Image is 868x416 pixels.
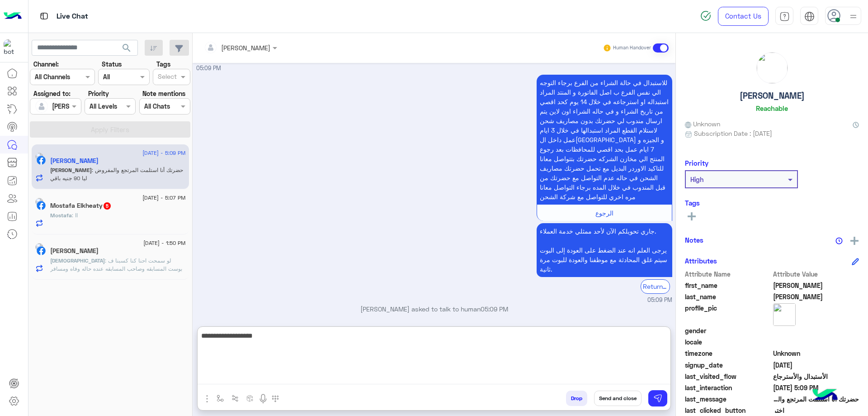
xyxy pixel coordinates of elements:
[773,349,859,358] span: Unknown
[537,75,672,205] p: 24/8/2025, 5:09 PM
[481,305,508,313] span: 05:09 PM
[142,149,185,157] span: [DATE] - 5:09 PM
[258,393,269,404] img: send voice note
[685,281,771,290] span: first_name
[50,202,112,210] h5: Mostafa Elkheaty
[685,236,703,244] h6: Notes
[694,129,772,138] span: Subscription Date : [DATE]
[653,394,662,403] img: send message
[35,198,43,206] img: picture
[685,199,859,207] h6: Tags
[613,44,651,52] small: Human Handover
[50,167,183,182] span: حضرتك أنا استلمت المرتجع والمفروض ليا 90 جنيه باقي
[773,281,859,290] span: Mohamed
[740,91,805,101] h5: [PERSON_NAME]
[50,257,182,288] span: لو سمحت احنا كنا كسبنا ف بوست المسابقه وصاحب المسابقه عنده حاله وفاه ومسافر وحضرتكم الافتتاح يوم ...
[773,394,859,404] span: حضرتك أنا استلمت المرتجع والمفروض ليا 90 جنيه باقي
[685,394,771,404] span: last_message
[641,279,670,293] div: Return to Bot
[685,269,771,279] span: Attribute Name
[685,257,717,265] h6: Attributes
[202,393,212,404] img: send attachment
[773,303,796,326] img: picture
[773,326,859,335] span: null
[121,43,132,53] span: search
[773,406,859,415] span: اختر
[37,156,46,165] img: Facebook
[773,337,859,347] span: null
[647,296,672,305] span: 05:09 PM
[685,349,771,358] span: timezone
[50,247,99,255] h5: Muhammed Magdy
[243,391,258,406] button: create order
[773,269,859,279] span: Attribute Value
[4,39,20,56] img: 713415422032625
[537,223,672,277] p: 24/8/2025, 5:09 PM
[38,10,50,22] img: tab
[685,337,771,347] span: locale
[196,65,221,72] span: 05:09 PM
[102,59,122,69] label: Status
[566,391,587,406] button: Drop
[685,372,771,381] span: last_visited_flow
[835,237,843,244] img: notes
[4,7,22,26] img: Logo
[756,104,788,112] h6: Reachable
[156,72,177,83] div: Select
[50,257,105,264] span: [DEMOGRAPHIC_DATA]
[773,360,859,370] span: 2025-05-14T22:10:44.595Z
[37,246,46,255] img: Facebook
[33,59,59,69] label: Channel:
[685,406,771,415] span: last_clicked_button
[33,89,71,98] label: Assigned to:
[143,239,185,247] span: [DATE] - 1:50 PM
[775,7,793,26] a: tab
[50,212,72,219] span: Mostafa
[594,391,642,406] button: Send and close
[685,159,708,167] h6: Priority
[57,10,88,23] p: Live Chat
[779,11,790,22] img: tab
[850,237,859,245] img: add
[231,395,239,402] img: Trigger scenario
[809,380,841,411] img: hulul-logo.png
[804,11,815,22] img: tab
[88,89,109,98] label: Priority
[685,303,771,324] span: profile_pic
[104,202,111,210] span: 5
[700,10,711,21] img: spinner
[685,119,720,129] span: Unknown
[773,292,859,301] span: Kamal
[757,53,788,83] img: picture
[35,243,43,251] img: picture
[196,304,672,314] p: [PERSON_NAME] asked to talk to human
[35,153,43,161] img: picture
[116,40,138,59] button: search
[30,121,190,138] button: Apply Filters
[595,209,613,217] span: الرجوع
[773,383,859,392] span: 2025-08-24T14:09:20.384Z
[228,391,243,406] button: Trigger scenario
[142,89,185,98] label: Note mentions
[50,167,92,173] span: [PERSON_NAME]
[685,383,771,392] span: last_interaction
[35,100,48,113] img: defaultAdmin.png
[685,292,771,301] span: last_name
[272,395,279,402] img: make a call
[72,212,78,219] span: اا
[50,157,99,165] h5: Mohamed Kamal
[246,395,254,402] img: create order
[37,201,46,210] img: Facebook
[156,59,170,69] label: Tags
[773,372,859,381] span: الأستبدال والأسترجاع
[213,391,228,406] button: select flow
[718,7,769,26] a: Contact Us
[142,194,185,202] span: [DATE] - 5:07 PM
[848,11,859,22] img: profile
[685,360,771,370] span: signup_date
[217,395,224,402] img: select flow
[685,326,771,335] span: gender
